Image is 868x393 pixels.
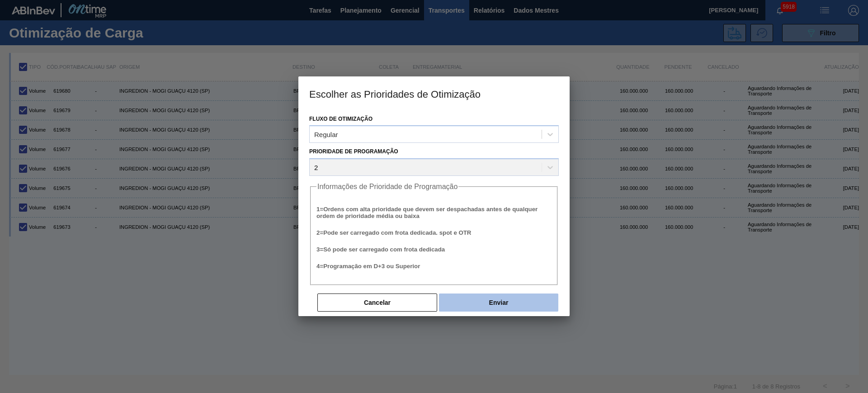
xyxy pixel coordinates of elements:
font: Enviar [489,299,509,306]
font: 4 [316,263,320,270]
font: = [320,206,323,213]
font: = [320,246,323,253]
font: Regular [314,131,338,138]
font: Informações de Prioridade de Programação [317,183,458,190]
font: 3 [316,246,320,253]
font: Só pode ser carregado com frota dedicada [323,246,445,253]
font: Cancelar [364,299,391,306]
font: Ordens com alta prioridade que devem ser despachadas antes de qualquer ordem de prioridade média ... [316,206,538,219]
font: Prioridade de Programação [309,148,398,155]
font: 2 [316,229,320,236]
font: = [320,263,323,270]
font: 1 [316,206,320,213]
font: = [320,229,323,236]
button: Enviar [439,294,558,312]
font: Programação em D+3 ou Superior [323,263,420,270]
font: Fluxo de Otimização [309,116,373,122]
font: Pode ser carregado com frota dedicada. spot e OTR [323,229,471,236]
button: Cancelar [317,294,437,312]
font: Escolher as Prioridades de Otimização [309,89,481,100]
